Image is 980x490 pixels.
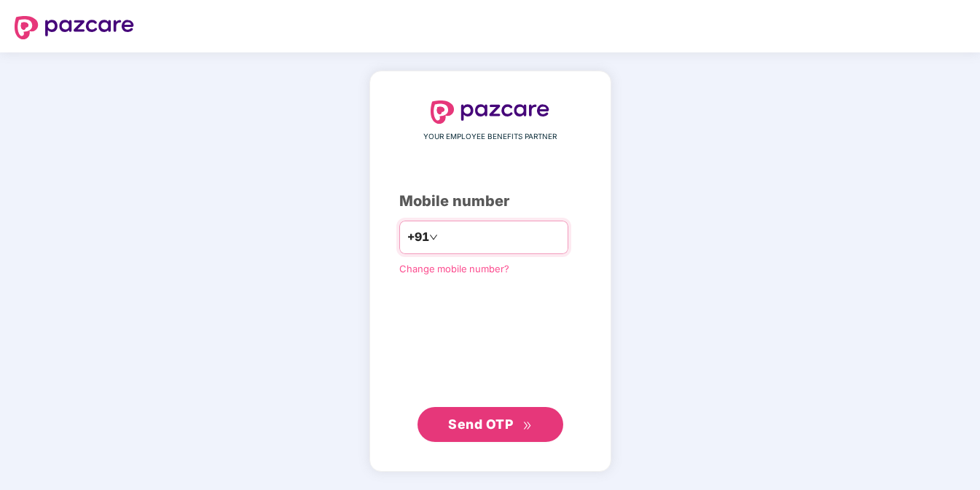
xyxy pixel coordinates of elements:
span: double-right [522,421,532,430]
img: logo [15,16,134,39]
span: down [429,233,438,242]
a: Change mobile number? [399,263,509,274]
span: +91 [407,228,429,246]
img: logo [431,100,550,124]
button: Send OTPdouble-right [418,407,563,442]
div: Mobile number [399,190,581,213]
span: Send OTP [448,416,513,432]
span: YOUR EMPLOYEE BENEFITS PARTNER [423,131,557,143]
